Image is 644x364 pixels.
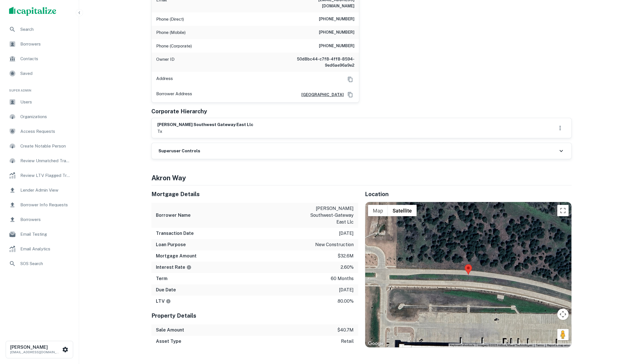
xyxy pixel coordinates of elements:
span: Review LTV Flagged Transactions [20,172,71,179]
p: tx [157,128,253,135]
h5: Property Details [151,311,358,320]
span: Lender Admin View [20,187,71,194]
span: Email Analytics [20,246,71,252]
button: Copy Address [346,90,354,99]
span: Access Requests [20,128,71,135]
img: Google [367,340,385,347]
p: Borrower Address [156,90,192,99]
a: [GEOGRAPHIC_DATA] [297,92,344,98]
a: Borrower Info Requests [5,198,74,212]
p: Phone (Mobile) [156,29,186,36]
button: Toggle fullscreen view [557,205,569,216]
button: Drag Pegman onto the map to open Street View [557,329,569,340]
a: Borrowers [5,37,74,51]
span: Borrower Info Requests [20,201,71,208]
a: Review LTV Flagged Transactions [5,169,74,182]
h6: [PHONE_NUMBER] [319,43,354,49]
h6: Term [156,275,167,282]
a: Borrowers [5,213,74,226]
h5: Location [365,190,572,198]
a: Email Analytics [5,242,74,256]
h6: [PERSON_NAME] southwest gateway east llc [157,122,253,128]
p: [PERSON_NAME] southwest-gateway east llc [303,205,354,226]
span: Email Testing [20,231,71,238]
h6: LTV [156,298,171,305]
a: Organizations [5,110,74,123]
a: Terms (opens in new tab) [536,344,544,347]
h6: Mortgage Amount [156,253,197,259]
button: Keyboard shortcuts [450,343,474,347]
p: [DATE] [339,287,354,293]
h6: Superuser Controls [158,148,200,154]
p: $32.6m [338,253,354,259]
svg: LTVs displayed on the website are for informational purposes only and may be reported incorrectly... [166,299,171,304]
span: Imagery ©2025 Airbus, Maxar Technologies [478,344,532,347]
button: Show street map [368,205,388,216]
a: SOS Search [5,257,74,270]
span: Users [20,99,71,105]
a: Saved [5,67,74,80]
span: Saved [20,70,71,77]
p: 60 months [331,275,354,282]
p: [EMAIL_ADDRESS][DOMAIN_NAME] [10,350,61,355]
span: Create Notable Person [20,143,71,149]
h4: akron way [151,173,572,183]
p: retail [341,338,354,345]
span: Borrowers [20,216,71,223]
a: Create Notable Person [5,139,74,153]
button: Show satellite imagery [388,205,417,216]
a: Search [5,23,74,36]
span: Review Unmatched Transactions [20,157,71,164]
p: $40.7m [337,327,354,333]
h6: Due Date [156,287,176,293]
img: capitalize-logo.png [9,7,56,16]
a: Open this area in Google Maps (opens a new window) [367,340,385,347]
h6: Interest Rate [156,264,192,271]
p: Address [156,75,173,84]
h6: Borrower Name [156,212,191,219]
p: [DATE] [339,230,354,237]
a: Email Testing [5,227,74,241]
h6: Transaction Date [156,230,194,237]
span: SOS Search [20,260,71,267]
a: Lender Admin View [5,183,74,197]
span: Search [20,26,71,33]
button: Copy Address [346,75,354,84]
a: Report a map error [547,344,570,347]
h6: [PHONE_NUMBER] [319,29,354,36]
a: Review Unmatched Transactions [5,154,74,168]
p: Phone (Corporate) [156,43,192,49]
li: Super Admin [5,81,74,95]
h5: Mortgage Details [151,190,358,198]
span: Contacts [20,55,71,62]
svg: The interest rates displayed on the website are for informational purposes only and may be report... [186,265,192,270]
p: Phone (Direct) [156,16,184,23]
h6: [PHONE_NUMBER] [319,16,354,23]
span: Organizations [20,113,71,120]
span: Borrowers [20,41,71,47]
h6: Asset Type [156,338,181,345]
button: [PERSON_NAME][EMAIL_ADDRESS][DOMAIN_NAME] [6,341,73,358]
div: Access Requests [5,125,74,138]
a: Contacts [5,52,74,66]
p: Owner ID [156,56,175,68]
button: Map camera controls [557,309,569,320]
h6: [PERSON_NAME] [10,345,61,350]
iframe: Chat Widget [616,319,644,346]
a: Users [5,95,74,109]
p: new construction [315,241,354,248]
p: 2.60% [341,264,354,271]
